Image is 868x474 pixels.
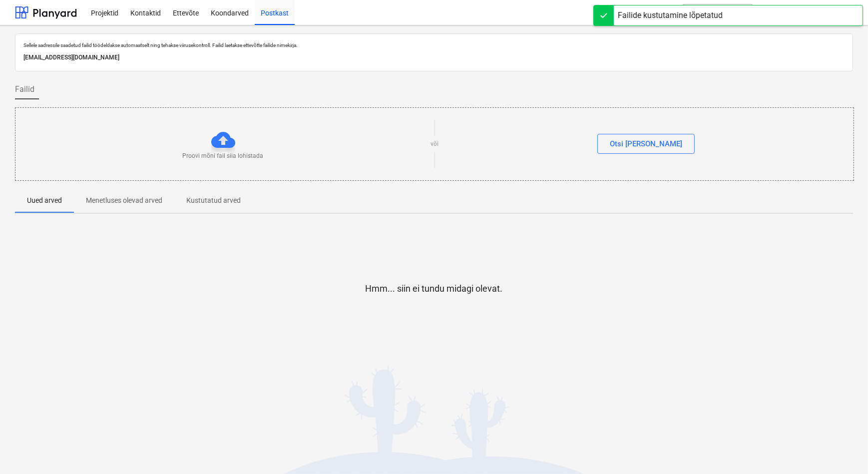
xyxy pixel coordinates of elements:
[27,195,62,206] p: Uued arved
[15,83,34,95] span: Failid
[186,195,241,206] p: Kustutatud arved
[183,152,264,160] p: Proovi mõni fail siia lohistada
[597,134,695,154] button: Otsi [PERSON_NAME]
[431,140,438,148] p: või
[23,52,845,63] p: [EMAIL_ADDRESS][DOMAIN_NAME]
[366,283,503,295] p: Hmm... siin ei tundu midagi olevat.
[23,42,845,48] p: Sellele aadressile saadetud failid töödeldakse automaatselt ning tehakse viirusekontroll. Failid ...
[818,426,868,474] iframe: Chat Widget
[610,137,682,150] div: Otsi [PERSON_NAME]
[618,9,723,21] div: Failide kustutamine lõpetatud
[86,195,162,206] p: Menetluses olevad arved
[15,107,854,181] div: Proovi mõni fail siia lohistadavõiOtsi [PERSON_NAME]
